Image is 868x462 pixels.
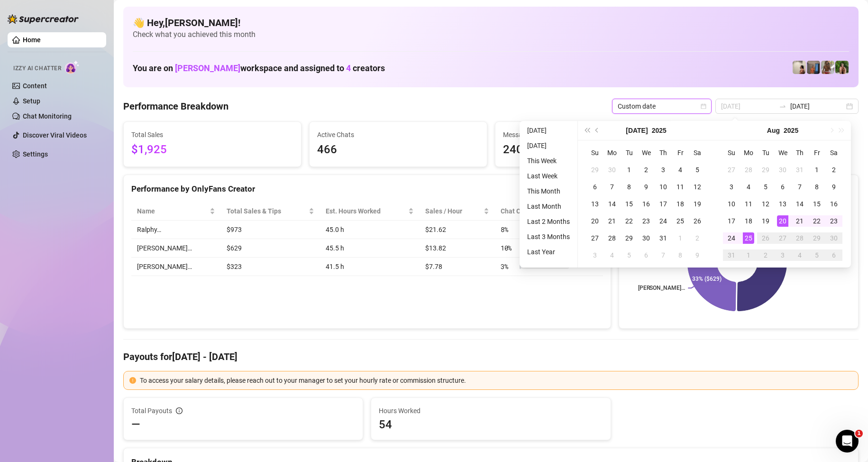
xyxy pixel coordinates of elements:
[131,406,172,416] span: Total Payouts
[811,198,822,210] div: 15
[425,206,482,216] span: Sales / Hour
[23,97,40,105] a: Setup
[855,430,863,437] span: 1
[743,164,754,176] div: 28
[123,100,228,113] h4: Performance Breakdown
[140,375,852,386] div: To access your salary details, please reach out to your manager to set your hourly rate or commis...
[740,178,757,195] td: 2025-08-04
[640,232,652,244] div: 30
[640,249,652,261] div: 6
[23,36,41,44] a: Home
[586,144,603,161] th: Su
[675,249,686,261] div: 8
[131,258,221,276] td: [PERSON_NAME]…
[623,164,635,176] div: 1
[672,161,689,178] td: 2025-07-04
[621,213,638,230] td: 2025-07-22
[503,129,665,140] span: Messages Sent
[743,181,754,193] div: 4
[760,249,771,261] div: 2
[828,249,840,261] div: 6
[133,29,849,40] span: Check what you achieved this month
[129,377,136,384] span: exclamation-circle
[8,14,79,24] img: logo-BBDzfeDw.svg
[692,249,703,261] div: 9
[589,232,601,244] div: 27
[589,215,601,227] div: 20
[808,195,825,213] td: 2025-08-15
[757,230,774,247] td: 2025-08-26
[603,230,621,247] td: 2025-07-28
[743,249,754,261] div: 1
[523,125,574,136] li: [DATE]
[672,230,689,247] td: 2025-08-01
[808,213,825,230] td: 2025-08-22
[640,181,652,193] div: 9
[808,144,825,161] th: Fr
[825,178,842,195] td: 2025-08-09
[791,213,808,230] td: 2025-08-21
[606,198,618,210] div: 14
[675,232,686,244] div: 1
[726,198,737,210] div: 10
[501,261,516,272] span: 3 %
[606,215,618,227] div: 21
[774,178,791,195] td: 2025-08-06
[774,161,791,178] td: 2025-07-30
[523,140,574,151] li: [DATE]
[655,247,672,264] td: 2025-08-07
[317,129,479,140] span: Active Chats
[774,247,791,264] td: 2025-09-03
[658,215,669,227] div: 24
[723,161,740,178] td: 2025-07-27
[652,121,667,140] button: Choose a year
[791,144,808,161] th: Th
[689,195,706,213] td: 2025-07-19
[523,231,574,242] li: Last 3 Months
[811,215,822,227] div: 22
[420,202,495,221] th: Sales / Hour
[623,215,635,227] div: 22
[618,99,706,113] span: Custom date
[603,213,621,230] td: 2025-07-21
[123,350,859,363] h4: Payouts for [DATE] - [DATE]
[675,164,686,176] div: 4
[658,198,669,210] div: 17
[726,249,737,261] div: 31
[723,195,740,213] td: 2025-08-10
[811,232,822,244] div: 29
[723,144,740,161] th: Su
[655,161,672,178] td: 2025-07-03
[320,221,420,239] td: 45.0 h
[794,232,805,244] div: 28
[589,164,601,176] div: 29
[621,144,638,161] th: Tu
[777,215,788,227] div: 20
[586,195,603,213] td: 2025-07-13
[603,161,621,178] td: 2025-06-30
[692,198,703,210] div: 19
[586,247,603,264] td: 2025-08-03
[779,102,786,110] span: swap-right
[621,161,638,178] td: 2025-07-01
[623,249,635,261] div: 5
[743,198,754,210] div: 11
[131,129,293,140] span: Total Sales
[640,164,652,176] div: 2
[501,243,516,253] span: 10 %
[825,161,842,178] td: 2025-08-02
[760,198,771,210] div: 12
[740,195,757,213] td: 2025-08-11
[675,215,686,227] div: 25
[811,249,822,261] div: 5
[131,202,221,221] th: Name
[828,181,840,193] div: 9
[137,206,208,216] span: Name
[828,215,840,227] div: 23
[757,195,774,213] td: 2025-08-12
[692,232,703,244] div: 2
[638,195,655,213] td: 2025-07-16
[672,247,689,264] td: 2025-08-08
[726,232,737,244] div: 24
[640,215,652,227] div: 23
